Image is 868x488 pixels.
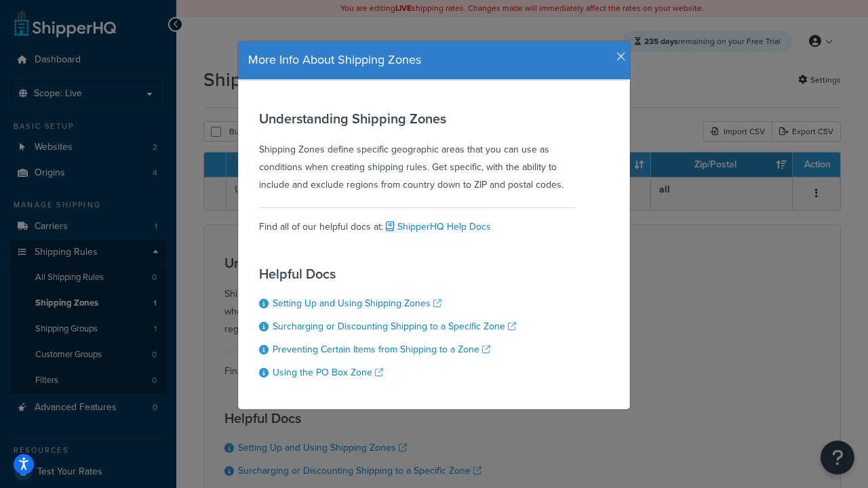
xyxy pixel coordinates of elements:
[273,296,441,310] a: Setting Up and Using Shipping Zones
[273,319,516,333] a: Surcharging or Discounting Shipping to a Specific Zone
[259,111,575,194] div: Shipping Zones define specific geographic areas that you can use as conditions when creating ship...
[273,342,490,357] a: Preventing Certain Items from Shipping to a Zone
[273,365,383,380] a: Using the PO Box Zone
[248,52,620,69] h4: More Info About Shipping Zones
[259,111,575,126] h3: Understanding Shipping Zones
[259,266,516,281] h3: Helpful Docs
[383,220,491,234] a: ShipperHQ Help Docs
[259,207,575,236] div: Find all of our helpful docs at:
